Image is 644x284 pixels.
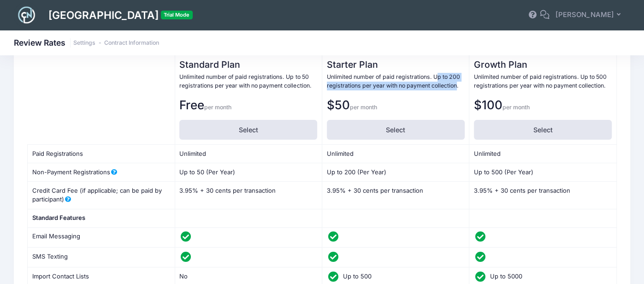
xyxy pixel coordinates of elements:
[469,163,616,182] td: Up to 500 (Per Year)
[28,182,175,209] td: Credit Card Fee (if applicable; can be paid by participant)
[322,145,469,163] td: Unlimited
[14,2,39,28] img: Logo
[179,120,317,140] label: Select
[327,59,465,70] h2: Starter Plan
[474,120,612,140] label: Select
[502,104,530,111] span: per month
[175,145,322,163] td: Unlimited
[48,2,193,28] h1: [GEOGRAPHIC_DATA]
[555,10,614,20] span: [PERSON_NAME]
[327,120,465,140] label: Select
[327,73,465,90] p: Unlimited number of paid registrations. Up to 200 registrations per year with no payment collection.
[179,73,317,90] p: Unlimited number of paid registrations. Up to 50 registrations per year with no payment collection.
[490,272,522,281] span: Up to 5000
[322,182,469,209] td: 3.95% + 30 cents per transaction
[474,59,612,70] h2: Growth Plan
[28,145,175,163] td: Paid Registrations
[14,38,159,47] h1: Review Rates
[28,227,175,247] td: Email Messaging
[175,163,322,182] td: Up to 50 (Per Year)
[28,163,175,182] td: Non-Payment Registrations
[32,214,85,221] strong: Standard Features
[474,96,612,114] p: $100
[179,272,317,281] div: No
[179,96,317,114] p: Free
[469,182,616,209] td: 3.95% + 30 cents per transaction
[350,104,377,111] span: per month
[549,5,630,26] button: [PERSON_NAME]
[469,145,616,163] td: Unlimited
[161,11,193,19] span: Trial Mode
[322,163,469,182] td: Up to 200 (Per Year)
[175,182,322,209] td: 3.95% + 30 cents per transaction
[474,73,612,90] p: Unlimited number of paid registrations. Up to 500 registrations per year with no payment collection.
[204,104,231,111] span: per month
[179,59,317,70] h2: Standard Plan
[343,272,372,281] span: Up to 500
[73,40,95,47] a: Settings
[104,40,159,47] a: Contract Information
[327,96,465,114] p: $50
[28,247,175,267] td: SMS Texting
